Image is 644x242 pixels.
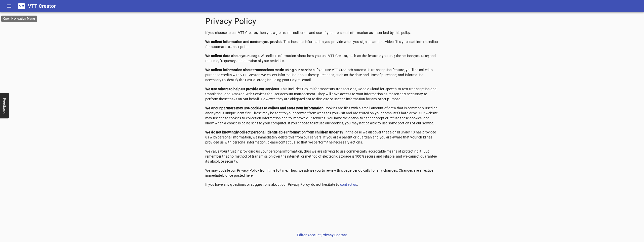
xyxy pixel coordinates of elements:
strong: We or our partners may use cookies to collect and store your information. [205,106,325,110]
h4: Privacy Policy [205,16,439,26]
p: If you have any questions or suggestions about our Privacy Policy, do not hesitate to . [205,182,439,187]
p: In the case we discover that a child under 13 has provided us with personal information, we immed... [205,130,439,145]
p: We value your trust in providing us your personal information, thus we are striving to use commer... [205,149,439,164]
strong: We collect data about your usage. [205,54,261,58]
h6: | | | [297,232,347,238]
strong: We do not knowingly collect personal identifiable information from children under 13. [205,130,345,134]
strong: We collect information and content you provide. [205,40,284,44]
strong: We use others to help us provide our services [205,87,279,91]
p: This includes information you provide when you sign up and the video files you load into the edit... [205,39,439,49]
p: If you choose to use VTT Creator, then you agree to the collection and use of your personal infor... [205,30,439,35]
a: Privacy [321,233,334,237]
a: Contact [334,233,347,237]
p: We may update our Privacy Policy from time to time. Thus, we advise you to review this page perio... [205,168,439,178]
p: Cookies are files with a small amount of data that is commonly used an anonymous unique identifie... [205,106,439,126]
p: . This includes PayPal for monetary transactions, Google Cloud for speech-to-text transcription a... [205,86,439,102]
a: Editor [297,233,307,237]
h6: VTT Creator [28,2,56,10]
a: contact us [340,182,357,186]
a: Account [307,233,321,237]
p: We collect information about how you use VTT Creator, such as the features you use; the actions y... [205,53,439,63]
p: If you use VTT Creator's automatic transcription feature, you'll be asked to purchase credits wit... [205,67,439,82]
strong: We collect information about transactions made using our services. [205,68,315,72]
